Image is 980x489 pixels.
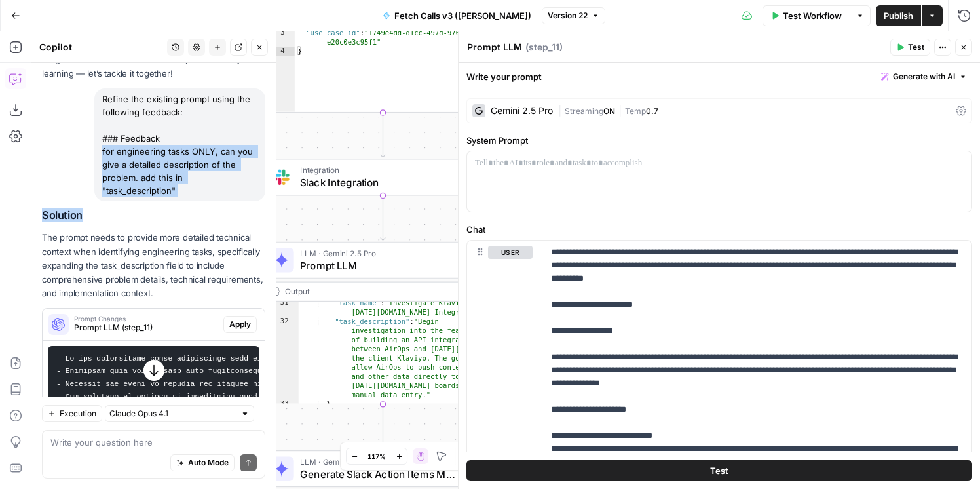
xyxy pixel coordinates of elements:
[265,28,295,47] div: 3
[908,41,924,53] span: Test
[884,9,913,22] span: Publish
[467,41,522,54] textarea: Prompt LLM
[300,247,458,260] span: LLM · Gemini 2.5 Pro
[109,407,235,420] input: Claude Opus 4.1
[548,10,588,22] span: Version 22
[876,68,972,85] button: Generate with AI
[381,113,385,157] g: Edge from step_14 to step_9
[39,41,163,54] div: Copilot
[565,106,603,116] span: Streaming
[300,467,455,482] span: Generate Slack Action Items Message
[615,104,625,117] span: |
[300,164,460,176] span: Integration
[94,88,265,201] div: Refine the existing prompt using the following feedback: ### Feedback for engineering tasks ONLY,...
[265,317,299,399] div: 32
[300,456,455,468] span: LLM · Gemini 2.5 Pro
[525,41,563,54] span: ( step_11 )
[381,195,385,240] g: Edge from step_9 to step_11
[170,454,235,471] button: Auto Mode
[285,285,460,298] div: Output
[466,134,972,147] label: System Prompt
[74,315,218,322] span: Prompt Changes
[264,242,502,404] div: LLM · Gemini 2.5 ProPrompt LLMStep 11Output "task_name":"Investigate Klaviyo - [DATE][DOMAIN_NAME...
[558,104,565,117] span: |
[265,298,299,317] div: 31
[488,246,533,259] button: user
[466,223,972,236] label: Chat
[783,9,842,22] span: Test Workflow
[229,319,251,330] span: Apply
[459,63,980,90] div: Write your prompt
[367,451,386,461] span: 117%
[890,39,930,56] button: Test
[265,400,299,409] div: 33
[381,404,385,449] g: Edge from step_11 to step_20
[893,71,955,83] span: Generate with AI
[542,7,605,24] button: Version 22
[42,405,102,422] button: Execution
[375,5,539,26] button: Fetch Calls v3 ([PERSON_NAME])
[188,457,229,469] span: Auto Mode
[710,464,728,477] span: Test
[466,460,972,481] button: Test
[42,231,265,300] p: The prompt needs to provide more detailed technical context when identifying engineering tasks, s...
[876,5,921,26] button: Publish
[42,209,265,222] h2: Solution
[646,106,658,116] span: 0.7
[74,322,218,334] span: Prompt LLM (step_11)
[763,5,850,26] button: Test Workflow
[60,408,96,420] span: Execution
[625,106,646,116] span: Temp
[264,159,502,195] div: IntegrationSlack IntegrationStep 9
[223,316,257,333] button: Apply
[265,47,295,56] div: 4
[394,9,531,22] span: Fetch Calls v3 ([PERSON_NAME])
[274,170,289,185] img: Slack-mark-RGB.png
[300,175,460,190] span: Slack Integration
[491,106,553,115] div: Gemini 2.5 Pro
[42,52,265,80] p: I might make mistakes now and then, but I’m always learning — let’s tackle it together!
[300,258,458,273] span: Prompt LLM
[603,106,615,116] span: ON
